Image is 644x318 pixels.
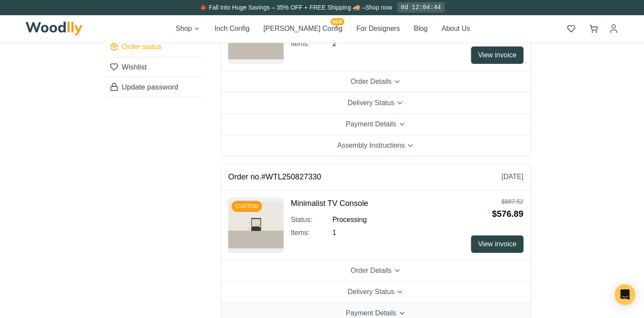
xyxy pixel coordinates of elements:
[615,284,635,305] div: Open Intercom Messenger
[348,287,395,297] span: Delivery Status
[397,2,444,13] div: 0d 12:04:44
[26,22,83,36] img: Woodlly
[221,260,530,282] button: Order Details
[332,228,336,238] span: 1
[291,228,332,238] span: Items:
[221,282,530,303] button: Delivery Status
[291,39,332,49] span: Items:
[337,140,405,151] span: Assembly Instructions
[365,4,392,11] a: Shop now
[471,46,523,64] button: View invoice
[291,215,332,225] span: Status:
[346,119,396,129] span: Payment Details
[471,235,523,253] button: View invoice
[350,76,391,87] span: Order Details
[414,23,428,34] button: Blog
[105,36,202,56] a: Order status
[221,71,530,93] button: Order Details
[228,171,321,183] h3: Order no. #WTL250827330
[221,135,530,156] button: Assembly Instructions
[221,93,530,114] button: Delivery Status
[332,215,366,225] span: processing
[232,201,262,212] div: CUSTOM
[492,197,523,206] div: $887.52
[214,23,249,34] button: Inch Config
[228,197,284,253] img: Minimalist TV Console
[356,23,400,34] button: For Designers
[478,50,517,60] span: View invoice
[263,23,342,34] button: [PERSON_NAME] ConfigNEW
[221,114,530,135] button: Payment Details
[176,23,200,34] button: Shop
[501,172,523,182] span: [DATE]
[441,23,470,34] button: About Us
[478,239,517,249] span: View invoice
[492,208,523,220] div: $576.89
[291,197,368,209] h4: Minimalist TV Console
[330,18,344,25] span: NEW
[199,4,365,11] span: 🍁 Fall Into Huge Savings – 35% OFF + FREE Shipping 🚚 –
[348,98,395,108] span: Delivery Status
[332,39,336,49] span: 2
[350,265,391,276] span: Order Details
[105,57,202,77] a: Wishlist
[105,77,202,97] a: Update password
